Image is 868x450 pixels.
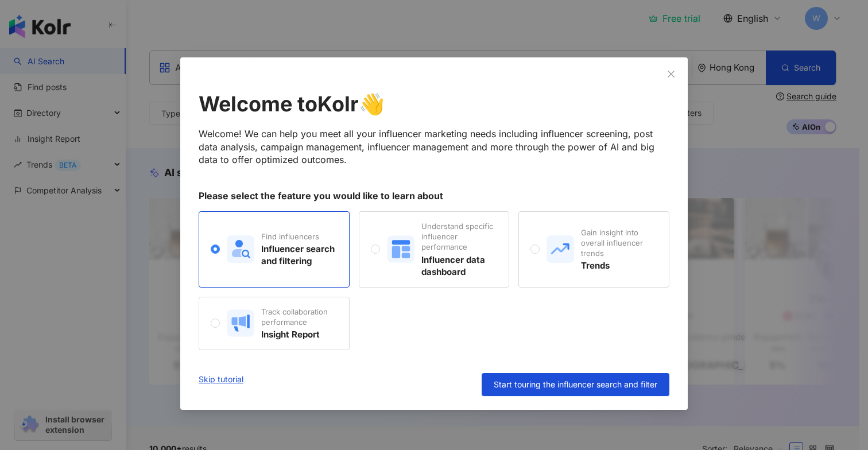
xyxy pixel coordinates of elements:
[581,227,657,259] div: Gain insight into overall influencer trends
[199,373,243,396] a: Skip tutorial
[421,254,497,278] div: Influencer data dashboard
[199,90,669,118] div: Welcome to Kolr 👋
[581,259,657,271] div: Trends
[261,231,337,242] div: Find influencers
[494,380,657,389] span: Start touring the influencer search and filter
[666,69,676,79] span: close
[261,307,337,327] div: Track collaboration performance
[421,221,497,253] div: Understand specific influencer performance
[199,189,669,202] div: Please select the feature you would like to learn about
[199,127,669,166] div: Welcome! We can help you meet all your influencer marketing needs including influencer screening,...
[261,328,337,340] div: Insight Report
[261,243,337,267] div: Influencer search and filtering
[482,373,669,396] button: Start touring the influencer search and filter
[660,63,683,86] button: Close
